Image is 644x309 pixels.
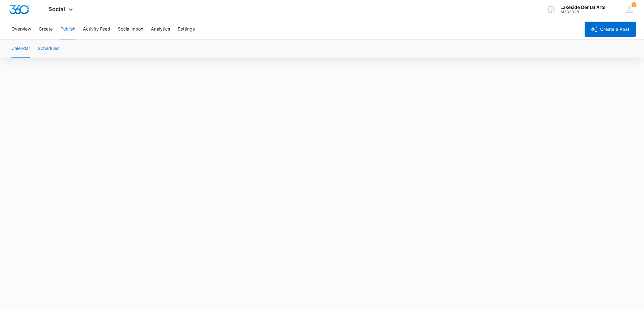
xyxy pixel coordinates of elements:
span: 1 [632,2,637,7]
button: Settings [178,19,195,39]
span: Social [49,6,65,12]
button: Calendar [11,40,30,58]
div: account name [561,5,606,10]
button: Analytics [151,19,170,39]
div: notifications count [632,2,637,7]
button: Publish [60,19,75,39]
div: account id [561,10,606,14]
button: Create a Post [585,22,636,37]
button: Overview [11,19,31,39]
button: Activity Feed [83,19,110,39]
button: Create [39,19,53,39]
button: Social Inbox [118,19,143,39]
button: Schedules [38,40,59,58]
